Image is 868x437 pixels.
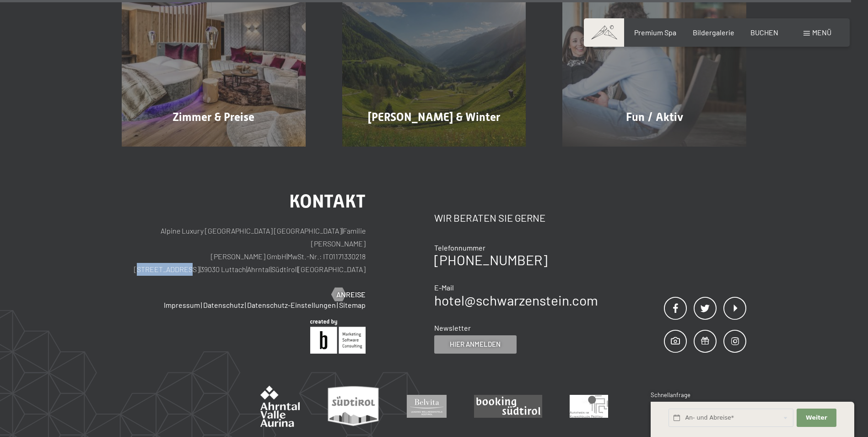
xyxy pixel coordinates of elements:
[434,243,485,252] span: Telefonnummer
[434,323,471,332] span: Newsletter
[797,409,836,427] button: Weiter
[368,110,500,124] span: [PERSON_NAME] & Winter
[450,339,501,349] span: Hier anmelden
[750,28,778,37] a: BUCHEN
[626,110,683,124] span: Fun / Aktiv
[693,28,734,37] a: Bildergalerie
[434,212,545,224] span: Wir beraten Sie gerne
[173,110,254,124] span: Zimmer & Preise
[246,265,247,273] span: |
[245,300,246,309] span: |
[634,28,676,37] a: Premium Spa
[812,28,831,37] span: Menü
[337,300,338,309] span: |
[164,300,200,309] a: Impressum
[289,191,366,212] span: Kontakt
[336,290,366,300] span: Anreise
[342,226,343,235] span: |
[122,224,366,276] p: Alpine Luxury [GEOGRAPHIC_DATA] [GEOGRAPHIC_DATA] Familie [PERSON_NAME] [PERSON_NAME] GmbH MwSt.-...
[434,283,454,292] span: E-Mail
[199,265,200,273] span: |
[201,300,202,309] span: |
[203,300,244,309] a: Datenschutz
[339,300,366,309] a: Sitemap
[286,252,287,261] span: |
[247,300,336,309] a: Datenschutz-Einstellungen
[310,319,366,354] img: Brandnamic GmbH | Leading Hospitality Solutions
[434,292,598,308] a: hotel@schwarzenstein.com
[806,414,827,422] span: Weiter
[434,251,547,268] a: [PHONE_NUMBER]
[270,265,271,273] span: |
[297,265,298,273] span: |
[651,391,690,399] span: Schnellanfrage
[332,290,366,300] a: Anreise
